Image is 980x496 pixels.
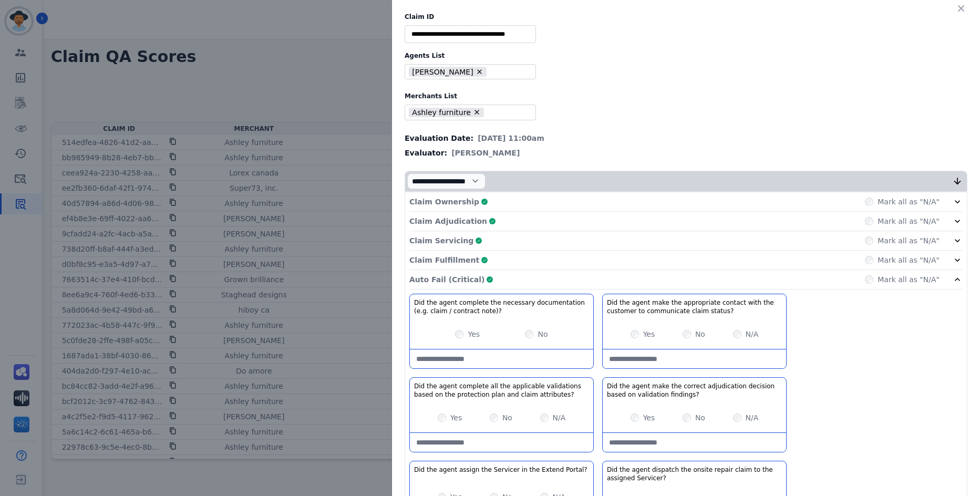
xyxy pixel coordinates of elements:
[414,298,589,315] h3: Did the agent complete the necessary documentation (e.g. claim / contract note)?
[553,412,566,423] label: N/A
[409,197,479,207] p: Claim Ownership
[643,412,655,423] label: Yes
[405,13,967,21] label: Claim ID
[407,66,529,78] ul: selected options
[695,412,705,423] label: No
[878,274,940,285] label: Mark all as "N/A"
[409,67,487,77] li: [PERSON_NAME]
[476,68,483,76] button: Remove Britney White
[878,235,940,246] label: Mark all as "N/A"
[538,329,548,339] label: No
[414,466,587,474] h3: Did the agent assign the Servicer in the Extend Portal?
[607,298,782,315] h3: Did the agent make the appropriate contact with the customer to communicate claim status?
[409,274,484,285] p: Auto Fail (Critical)
[878,197,940,207] label: Mark all as "N/A"
[405,92,967,100] label: Merchants List
[878,216,940,226] label: Mark all as "N/A"
[450,412,462,423] label: Yes
[451,148,520,158] span: [PERSON_NAME]
[643,329,655,339] label: Yes
[746,329,759,339] label: N/A
[409,108,484,118] li: Ashley furniture
[409,216,487,226] p: Claim Adjudication
[695,329,705,339] label: No
[746,412,759,423] label: N/A
[407,106,529,119] ul: selected options
[478,133,544,143] span: [DATE] 11:00am
[502,412,512,423] label: No
[409,255,479,265] p: Claim Fulfillment
[607,466,782,482] h3: Did the agent dispatch the onsite repair claim to the assigned Servicer?
[473,108,481,116] button: Remove Ashley furniture
[607,382,782,399] h3: Did the agent make the correct adjudication decision based on validation findings?
[878,255,940,265] label: Mark all as "N/A"
[468,329,480,339] label: Yes
[405,51,967,60] label: Agents List
[414,382,589,399] h3: Did the agent complete all the applicable validations based on the protection plan and claim attr...
[405,133,967,143] div: Evaluation Date:
[405,148,967,158] div: Evaluator:
[409,235,473,246] p: Claim Servicing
